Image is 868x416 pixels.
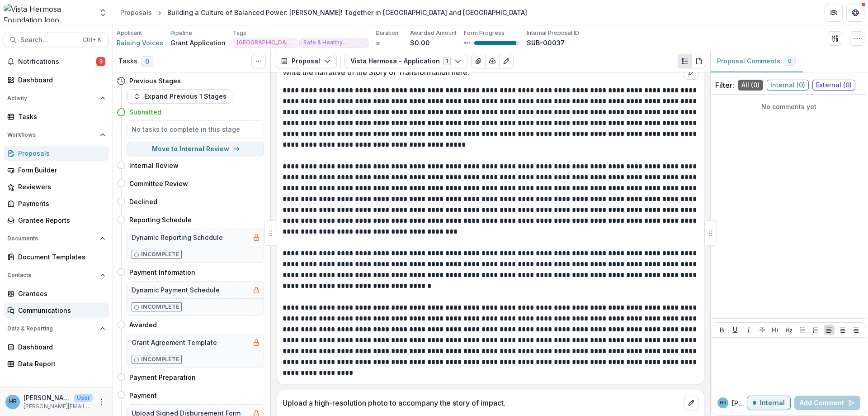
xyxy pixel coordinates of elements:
[376,38,380,48] p: ∞
[4,128,109,142] button: Open Workflows
[738,80,763,91] span: All ( 0 )
[527,38,565,48] p: SUB-00037
[141,56,153,67] span: 0
[251,54,266,68] button: Toggle View Cancelled Tasks
[376,29,398,37] p: Duration
[18,342,102,352] div: Dashboard
[837,325,848,335] button: Align Center
[824,325,835,335] button: Align Left
[747,396,791,410] button: Internal
[129,197,157,206] h4: Declined
[129,107,161,117] h4: Submitted
[118,57,137,65] h3: Tasks
[743,325,754,335] button: Italicize
[170,29,192,37] p: Pipeline
[74,394,93,402] p: User
[499,54,514,68] button: Edit as form
[96,397,107,407] button: More
[4,179,109,194] a: Reviewers
[4,339,109,354] a: Dashboard
[4,268,109,282] button: Open Contacts
[4,54,109,69] button: Notifications3
[117,38,163,48] a: Raising Voices
[4,321,109,336] button: Open Data & Reporting
[132,338,217,347] h5: Grant Agreement Template
[81,35,103,45] div: Ctrl + K
[20,36,77,44] span: Search...
[117,29,142,37] p: Applicant
[4,91,109,105] button: Open Activity
[464,29,505,37] p: Form Progress
[692,54,706,68] button: PDF view
[464,40,471,46] p: 93 %
[132,124,260,134] h5: No tasks to complete in this stage
[797,325,808,335] button: Bullet List
[7,272,96,278] span: Contacts
[127,142,264,156] button: Move to Internal Review
[18,306,102,315] div: Communications
[117,6,531,19] nav: breadcrumb
[129,215,192,225] h4: Reporting Schedule
[275,54,337,68] button: Proposal
[129,391,157,400] h4: Payment
[730,325,741,335] button: Underline
[129,76,181,86] h4: Previous Stages
[129,179,188,188] h4: Committee Review
[18,215,102,225] div: Grantee Reports
[4,303,109,318] a: Communications
[129,373,196,382] h4: Payment Preparation
[127,89,232,104] button: Expand Previous 1 Stages
[9,399,17,405] div: Hannah Roosendaal
[850,325,861,335] button: Align Right
[24,393,71,402] p: [PERSON_NAME]
[167,8,527,17] div: Building a Culture of Balanced Power: [PERSON_NAME]! Together in [GEOGRAPHIC_DATA] and [GEOGRAPHI...
[684,65,698,80] button: edit
[794,396,860,410] button: Add Comment
[132,285,220,295] h5: Dynamic Payment Schedule
[710,50,803,72] button: Proposal Comments
[4,109,109,124] a: Tasks
[812,80,855,91] span: External ( 0 )
[757,325,768,335] button: Strike
[129,320,157,330] h4: Awarded
[783,325,794,335] button: Heading 2
[760,399,785,407] p: Internal
[7,132,96,138] span: Workflows
[96,57,105,66] span: 3
[770,325,781,335] button: Heading 1
[715,102,863,111] p: No comments yet
[767,80,809,91] span: Internal ( 0 )
[4,72,109,87] a: Dashboard
[344,54,467,68] button: Vista Hermosa - Application1
[18,75,102,85] div: Dashboard
[4,249,109,264] a: Document Templates
[233,29,246,37] p: Tags
[7,95,96,101] span: Activity
[18,359,102,368] div: Data Report
[170,38,226,48] p: Grant Application
[129,161,179,170] h4: Internal Review
[825,4,843,22] button: Partners
[283,397,680,408] p: Upload a high-resolution photo to accompany the story of impact.
[4,196,109,211] a: Payments
[410,38,430,48] p: $0.00
[18,112,102,121] div: Tasks
[120,8,152,17] div: Proposals
[283,67,680,78] p: Write the narrative of the Story of Transformation here.
[717,325,727,335] button: Bold
[4,163,109,177] a: Form Builder
[4,33,109,47] button: Search...
[141,355,179,363] p: Incomplete
[4,146,109,161] a: Proposals
[7,325,96,332] span: Data & Reporting
[117,6,156,19] a: Proposals
[4,213,109,228] a: Grantee Reports
[715,80,734,91] p: Filter:
[4,356,109,371] a: Data Report
[846,4,864,22] button: Get Help
[788,58,792,64] span: 0
[132,233,223,242] h5: Dynamic Reporting Schedule
[410,29,457,37] p: Awarded Amount
[678,54,692,68] button: Plaintext view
